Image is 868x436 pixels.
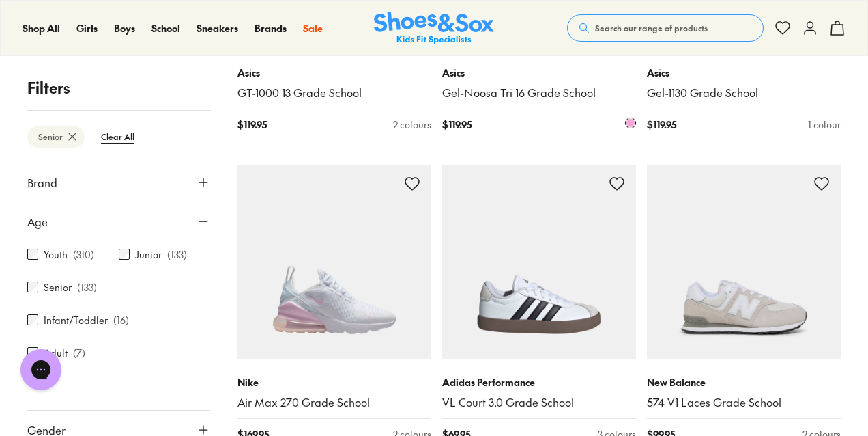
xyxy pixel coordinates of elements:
[90,124,145,149] btn: Clear All
[23,21,60,35] span: Shop All
[27,202,210,241] button: Age
[114,21,135,35] span: Boys
[44,313,108,327] label: Infant/Toddler
[167,247,187,262] p: ( 133 )
[442,375,636,390] p: Adidas Performance
[595,22,708,34] span: Search our range of products
[14,344,68,395] iframe: Gorgias live chat messenger
[237,118,267,132] span: $ 119.95
[647,118,676,132] span: $ 119.95
[237,375,431,390] p: Nike
[303,21,323,35] span: Sale
[135,247,162,262] label: Junior
[374,12,494,45] a: Shoes & Sox
[393,118,431,132] div: 2 colours
[197,21,238,35] span: Sneakers
[151,21,180,35] span: School
[237,85,431,100] a: GT-1000 13 Grade School
[647,395,841,410] a: 574 V1 Laces Grade School
[237,66,431,80] p: Asics
[374,12,494,45] img: SNS_Logo_Responsive.svg
[114,21,135,36] a: Boys
[567,14,764,42] button: Search our range of products
[113,313,129,327] p: ( 16 )
[151,21,180,36] a: School
[237,395,431,410] a: Air Max 270 Grade School
[27,213,48,230] span: Age
[647,66,841,80] p: Asics
[44,280,72,295] label: Senior
[27,77,210,99] p: Filters
[442,85,636,100] a: Gel-Noosa Tri 16 Grade School
[442,118,472,132] span: $ 119.95
[647,85,841,100] a: Gel-1130 Grade School
[73,346,85,360] p: ( 7 )
[303,21,323,36] a: Sale
[27,174,57,191] span: Brand
[255,21,287,36] a: Brands
[27,126,85,148] btn: Senior
[76,21,98,35] span: Girls
[442,66,636,80] p: Asics
[197,21,238,36] a: Sneakers
[27,163,210,202] button: Brand
[44,247,68,262] label: Youth
[77,280,97,295] p: ( 133 )
[647,375,841,390] p: New Balance
[808,118,841,132] div: 1 colour
[76,21,98,36] a: Girls
[255,21,287,35] span: Brands
[73,247,94,262] p: ( 310 )
[23,21,60,36] a: Shop All
[442,395,636,410] a: VL Court 3.0 Grade School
